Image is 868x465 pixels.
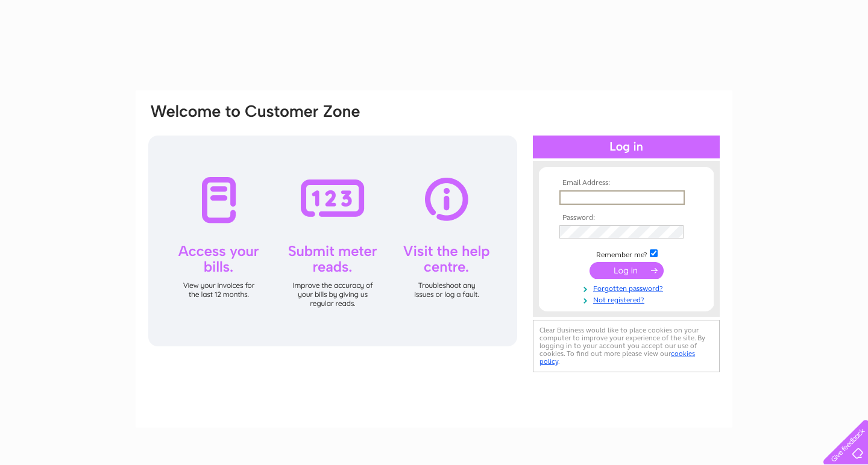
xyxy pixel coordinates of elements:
[559,293,696,305] a: Not registered?
[559,282,696,293] a: Forgotten password?
[556,214,696,222] th: Password:
[590,262,664,279] input: Submit
[539,349,695,366] a: cookies policy
[533,320,720,372] div: Clear Business would like to place cookies on your computer to improve your experience of the sit...
[556,248,696,260] td: Remember me?
[556,179,696,187] th: Email Address:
